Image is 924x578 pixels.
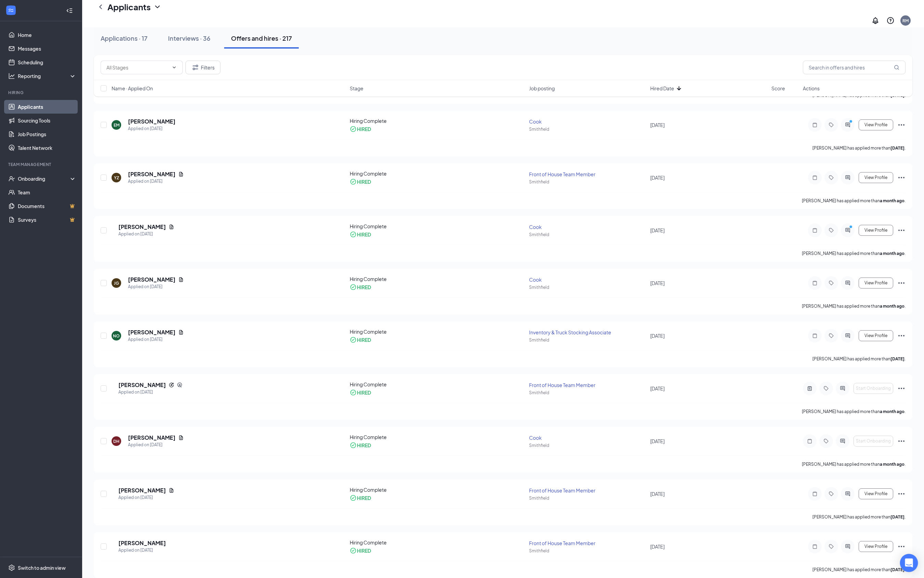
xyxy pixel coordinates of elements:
div: Inventory & Truck Stocking Associate [529,329,646,336]
p: [PERSON_NAME] has applied more than . [812,514,906,520]
div: HIRED [357,547,371,554]
svg: WorkstreamLogo [8,7,14,14]
svg: Document [178,330,184,335]
span: Start Onboarding [856,439,891,444]
b: [DATE] [890,567,904,572]
svg: Tag [827,228,835,233]
span: View Profile [864,228,887,233]
span: View Profile [864,544,887,549]
svg: Ellipses [897,542,906,551]
div: HIRED [357,389,371,396]
p: [PERSON_NAME] has applied more than . [812,145,906,151]
div: Team Management [8,162,75,167]
svg: MagnifyingGlass [894,65,899,70]
svg: CheckmarkCircle [350,126,357,132]
svg: ActiveChat [844,333,852,338]
div: JG [114,280,119,286]
svg: ActiveChat [844,544,852,549]
svg: Tag [827,491,835,497]
span: [DATE] [650,175,665,181]
h5: [PERSON_NAME] [118,539,166,547]
svg: QuestionInfo [886,16,895,25]
div: Cook [529,434,646,441]
svg: ArrowDown [675,84,683,92]
svg: Tag [827,544,835,549]
span: View Profile [864,333,887,338]
div: HIRED [357,494,371,501]
input: All Stages [106,64,169,71]
h5: [PERSON_NAME] [128,329,176,336]
div: RM [902,18,909,24]
div: Hiring Complete [350,170,525,177]
svg: PrimaryDot [848,225,856,230]
span: View Profile [864,175,887,180]
div: Hiring Complete [350,275,525,282]
svg: CheckmarkCircle [350,442,357,449]
h5: [PERSON_NAME] [118,487,166,494]
span: View Profile [864,281,887,285]
svg: CheckmarkCircle [350,547,357,554]
h5: [PERSON_NAME] [128,434,176,441]
div: Open Intercom Messenger [900,554,918,572]
p: [PERSON_NAME] has applied more than . [802,198,906,204]
div: Smithfield [529,495,646,501]
div: HIRED [357,442,371,449]
svg: CheckmarkCircle [350,178,357,185]
div: Applied on [DATE] [118,231,174,237]
p: [PERSON_NAME] has applied more than . [802,251,906,256]
span: [DATE] [650,385,665,391]
div: Offers and hires · 217 [231,34,292,42]
b: [DATE] [890,514,904,519]
a: DocumentsCrown [18,199,76,213]
div: Cook [529,118,646,125]
h5: [PERSON_NAME] [128,276,176,283]
div: Hiring Complete [350,117,525,124]
svg: CheckmarkCircle [350,494,357,501]
svg: Document [178,171,184,177]
h5: [PERSON_NAME] [118,223,166,231]
span: [DATE] [650,280,665,286]
a: Applicants [18,100,76,114]
h5: [PERSON_NAME] [118,381,166,389]
button: View Profile [859,541,893,552]
b: [DATE] [890,145,904,151]
div: EM [114,122,119,128]
div: Smithfield [529,390,646,396]
div: HIRED [357,178,371,185]
svg: CheckmarkCircle [350,284,357,291]
p: [PERSON_NAME] has applied more than . [802,409,906,414]
div: Cook [529,223,646,230]
h1: Applicants [107,1,151,13]
a: SurveysCrown [18,213,76,227]
div: HIRED [357,231,371,238]
div: Applied on [DATE] [118,494,174,501]
div: DH [113,438,119,444]
svg: Tag [827,333,835,338]
div: YZ [114,175,119,181]
div: Smithfield [529,126,646,132]
p: [PERSON_NAME] has applied more than . [802,303,906,309]
div: HIRED [357,336,371,343]
span: Stage [350,85,363,92]
div: NO [113,333,120,339]
svg: CheckmarkCircle [350,389,357,396]
svg: Ellipses [897,384,906,393]
svg: ChevronLeft [97,3,105,11]
span: [DATE] [650,227,665,233]
svg: Note [811,228,819,233]
button: Start Onboarding [854,383,893,394]
svg: Note [811,280,819,286]
div: Hiring Complete [350,381,525,388]
button: Start Onboarding [854,436,893,447]
svg: CheckmarkCircle [350,231,357,238]
svg: Document [169,488,174,493]
svg: Note [811,544,819,549]
svg: ActiveChat [844,280,852,286]
svg: Tag [822,438,830,444]
span: [DATE] [650,122,665,128]
svg: Ellipses [897,437,906,445]
div: Smithfield [529,284,646,290]
svg: Ellipses [897,121,906,129]
svg: Tag [827,175,835,180]
div: Front of House Team Member [529,382,646,388]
